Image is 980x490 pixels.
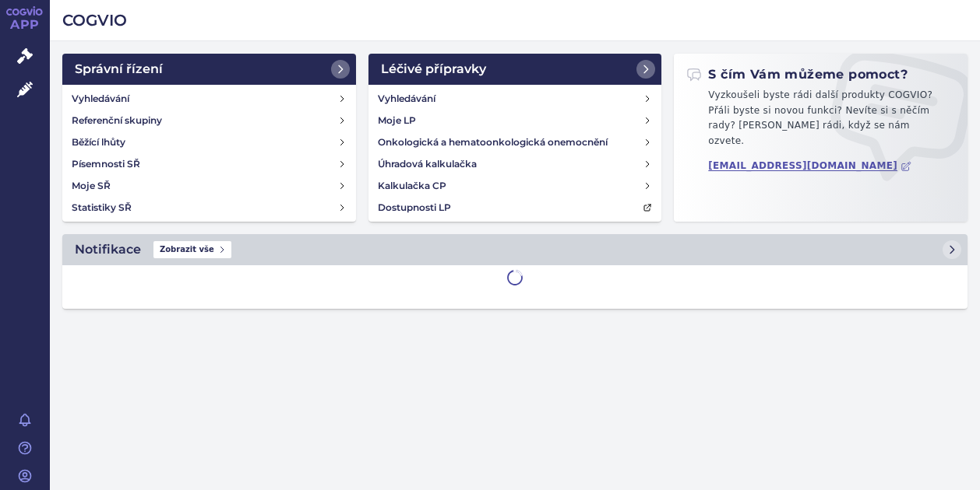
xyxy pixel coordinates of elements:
h4: Referenční skupiny [72,113,162,128]
a: Onkologická a hematoonkologická onemocnění [372,131,659,153]
span: Zobrazit vše [153,241,231,258]
a: Moje LP [372,110,659,131]
h4: Běžící lhůty [72,135,125,150]
h4: Onkologická a hematoonkologická onemocnění [378,135,608,150]
h4: Písemnosti SŘ [72,156,140,172]
a: Dostupnosti LP [372,197,659,219]
a: Referenční skupiny [65,110,353,131]
a: Kalkulačka CP [372,175,659,197]
h4: Kalkulačka CP [378,178,446,194]
h4: Dostupnosti LP [378,200,451,215]
h4: Úhradová kalkulačka [378,156,477,172]
h4: Vyhledávání [378,91,435,107]
h2: Správní řízení [75,60,163,79]
h2: Notifikace [75,240,141,259]
p: Vyzkoušeli byste rádi další produkty COGVIO? Přáli byste si novou funkci? Nevíte si s něčím rady?... [686,88,955,155]
h4: Moje SŘ [72,178,111,194]
h2: S čím Vám můžeme pomoct? [686,66,908,83]
a: Statistiky SŘ [65,197,353,219]
a: Léčivé přípravky [368,54,662,85]
a: Vyhledávání [372,88,659,110]
a: Úhradová kalkulačka [372,153,659,175]
h4: Vyhledávání [72,91,129,107]
h2: Léčivé přípravky [381,60,486,79]
a: [EMAIL_ADDRESS][DOMAIN_NAME] [708,160,911,172]
a: Běžící lhůty [65,131,353,153]
h4: Statistiky SŘ [72,200,132,215]
h2: COGVIO [62,9,968,31]
h4: Moje LP [378,113,416,128]
a: Moje SŘ [65,175,353,197]
a: Vyhledávání [65,88,353,110]
a: Správní řízení [62,54,356,85]
a: Písemnosti SŘ [65,153,353,175]
a: NotifikaceZobrazit vše [62,234,968,265]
